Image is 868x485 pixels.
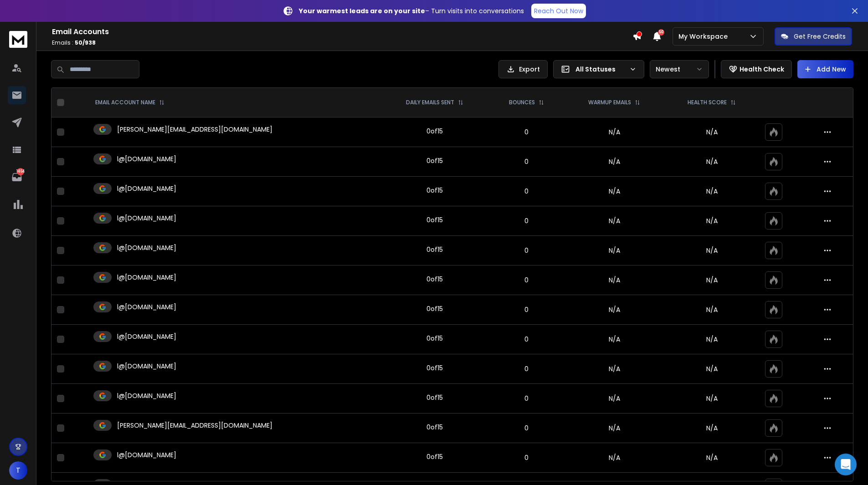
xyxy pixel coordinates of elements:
a: 1464 [8,168,26,186]
p: l@[DOMAIN_NAME] [117,450,176,459]
td: N/A [564,384,664,414]
td: N/A [564,147,664,177]
p: 0 [494,335,559,344]
div: EMAIL ACCOUNT NAME [95,99,164,106]
p: l@[DOMAIN_NAME] [117,362,176,371]
p: l@[DOMAIN_NAME] [117,332,176,341]
p: 0 [494,157,559,166]
td: N/A [564,265,664,295]
td: N/A [564,414,664,443]
p: l@[DOMAIN_NAME] [117,302,176,311]
p: 0 [494,187,559,196]
div: 0 of 15 [426,245,443,254]
p: 0 [494,453,559,462]
button: Newest [650,60,709,78]
p: Reach Out Now [534,6,583,15]
button: T [9,461,27,480]
td: N/A [564,177,664,206]
button: Add New [797,60,853,78]
p: All Statuses [575,65,626,74]
p: N/A [670,305,754,314]
p: N/A [670,394,754,403]
p: N/A [670,335,754,344]
div: 0 of 15 [426,275,443,284]
p: DAILY EMAILS SENT [406,99,454,106]
p: 0 [494,128,559,137]
p: N/A [670,157,754,166]
td: N/A [564,443,664,473]
button: Health Check [721,60,792,78]
p: WARMUP EMAILS [588,99,631,106]
div: 0 of 15 [426,363,443,373]
p: l@[DOMAIN_NAME] [117,391,176,400]
p: l@[DOMAIN_NAME] [117,154,176,163]
div: 0 of 15 [426,452,443,461]
p: N/A [670,276,754,285]
p: 0 [494,424,559,433]
p: N/A [670,453,754,462]
p: 0 [494,305,559,314]
div: 0 of 15 [426,127,443,136]
p: l@[DOMAIN_NAME] [117,184,176,193]
p: N/A [670,187,754,196]
div: 0 of 15 [426,423,443,432]
td: N/A [564,354,664,384]
p: 0 [494,276,559,285]
p: l@[DOMAIN_NAME] [117,214,176,223]
p: N/A [670,128,754,137]
td: N/A [564,295,664,325]
p: [PERSON_NAME][EMAIL_ADDRESS][DOMAIN_NAME] [117,421,272,430]
div: Open Intercom Messenger [835,454,857,475]
span: 50 [658,29,664,36]
td: N/A [564,206,664,236]
div: 0 of 15 [426,186,443,195]
td: N/A [564,117,664,147]
div: 0 of 15 [426,393,443,402]
p: HEALTH SCORE [688,99,727,106]
p: N/A [670,246,754,255]
p: – Turn visits into conversations [299,6,524,15]
p: 0 [494,216,559,225]
div: 0 of 15 [426,215,443,225]
p: BOUNCES [509,99,535,106]
p: l@[DOMAIN_NAME] [117,273,176,282]
div: 0 of 15 [426,304,443,313]
p: 0 [494,364,559,373]
h1: Email Accounts [52,26,632,37]
p: 1464 [17,168,24,175]
p: N/A [670,216,754,225]
p: 0 [494,246,559,255]
p: l@[DOMAIN_NAME] [117,243,176,252]
p: Health Check [740,65,784,74]
p: Emails : [52,39,632,46]
p: Get Free Credits [794,32,846,41]
strong: Your warmest leads are on your site [299,6,425,15]
div: 0 of 15 [426,334,443,343]
p: 0 [494,394,559,403]
span: 50 / 938 [75,39,96,46]
p: N/A [670,364,754,373]
div: 0 of 15 [426,156,443,165]
button: Get Free Credits [775,27,852,46]
p: N/A [670,424,754,433]
p: [PERSON_NAME][EMAIL_ADDRESS][DOMAIN_NAME] [117,125,272,134]
img: logo [9,31,27,48]
td: N/A [564,236,664,265]
p: My Workspace [678,32,731,41]
a: Reach Out Now [531,4,586,18]
td: N/A [564,325,664,354]
button: Export [498,60,548,78]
